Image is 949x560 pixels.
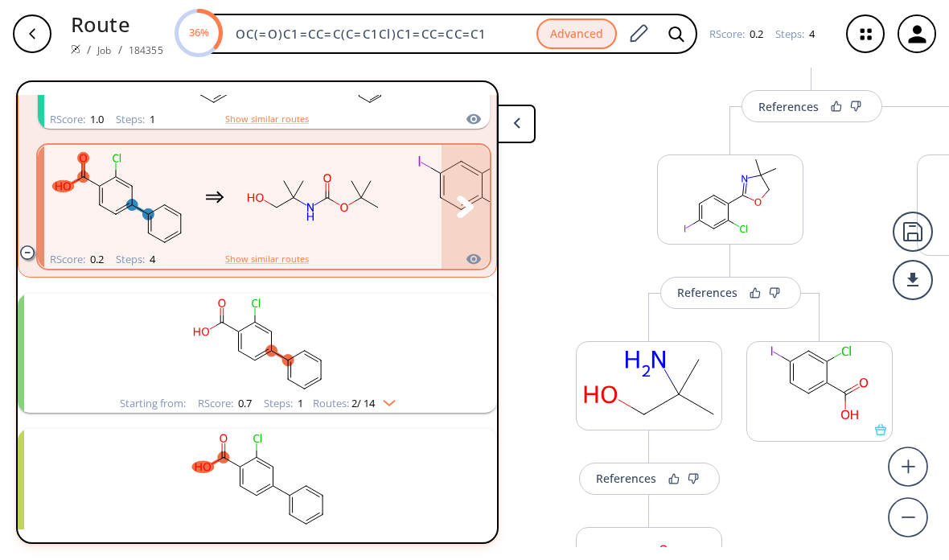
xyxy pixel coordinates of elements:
[120,398,186,409] div: Starting from:
[88,112,104,126] span: 1.0
[198,398,252,409] div: RScore :
[116,254,155,265] div: Steps :
[129,43,163,57] a: 184355
[401,147,546,248] svg: O=C(O)c1ccc(I)cc1Cl
[50,114,104,125] div: RScore :
[536,19,617,50] button: Advanced
[240,147,385,248] svg: CC(C)(CO)NC(=O)OC(C)(C)C
[188,25,208,39] text: 36%
[351,398,375,409] span: 2 / 14
[775,29,815,39] div: Steps :
[116,114,155,125] div: Steps :
[87,41,91,58] li: /
[658,155,803,237] svg: CC1(C)COC(c2ccc(I)cc2Cl)=N1
[709,29,763,39] div: RScore :
[48,429,466,529] svg: O=C(O)c1ccc(-c2ccccc2)cc1Cl
[118,41,122,58] li: /
[295,396,303,410] span: 1
[225,252,309,266] button: Show similar routes
[147,252,155,266] span: 4
[807,27,815,41] span: 4
[97,43,111,57] a: Job
[226,26,536,42] input: Enter SMILES
[596,473,656,484] div: References
[147,112,155,126] span: 1
[579,463,720,495] button: References
[747,27,763,41] span: 0.2
[758,101,819,112] div: References
[313,398,396,409] div: Routes:
[71,44,80,54] img: Spaya logo
[660,277,801,309] button: References
[71,10,163,40] p: Route
[264,398,303,409] div: Steps :
[225,112,309,126] button: Show similar routes
[747,342,892,424] svg: O=C(O)c1ccc(I)cc1Cl
[48,294,466,394] svg: O=C(O)c1ccc(-c2ccccc2)cc1Cl
[375,393,396,406] img: Down
[742,90,882,122] button: References
[44,147,189,248] svg: O=C(O)c1ccc(-c2ccccc2)cc1Cl
[236,396,252,410] span: 0.7
[677,287,737,298] div: References
[88,252,104,266] span: 0.2
[577,342,721,424] svg: CC(C)(N)CO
